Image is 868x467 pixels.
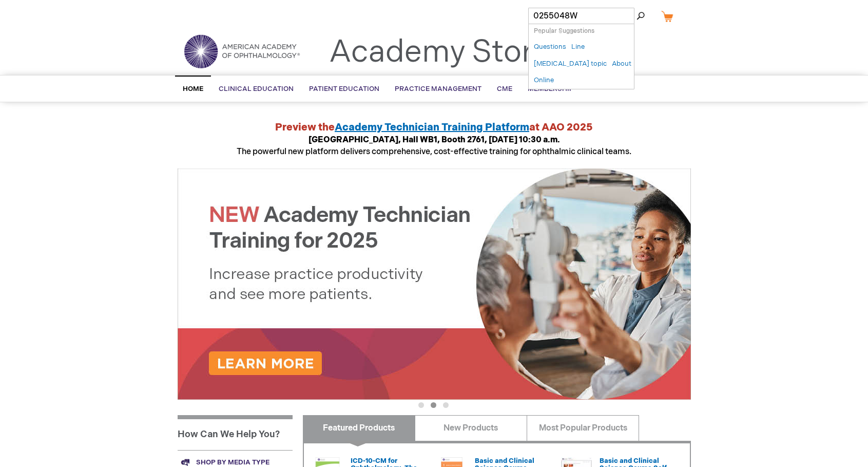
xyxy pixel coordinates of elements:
[534,42,566,52] a: Questions
[237,135,631,157] span: The powerful new platform delivers comprehensive, cost-effective training for ophthalmic clinical...
[309,85,379,93] span: Patient Education
[431,402,436,408] button: 2 of 3
[497,85,512,93] span: CME
[335,121,529,134] a: Academy Technician Training Platform
[534,76,554,85] a: Online
[606,5,645,26] span: Search
[534,27,594,35] span: Popular Suggestions
[527,415,639,441] a: Most Popular Products
[528,85,574,93] span: Membership
[275,121,593,134] strong: Preview the at AAO 2025
[303,415,415,441] a: Featured Products
[329,34,550,71] a: Academy Store
[534,59,607,69] a: [MEDICAL_DATA] topic
[219,85,294,93] span: Clinical Education
[415,415,527,441] a: New Products
[571,42,585,52] a: Line
[183,85,203,93] span: Home
[443,402,449,408] button: 3 of 3
[418,402,424,408] button: 1 of 3
[612,59,631,69] a: About
[528,8,634,24] input: Name, # or keyword
[395,85,481,93] span: Practice Management
[308,135,560,145] strong: [GEOGRAPHIC_DATA], Hall WB1, Booth 2761, [DATE] 10:30 a.m.
[178,415,293,450] h1: How Can We Help You?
